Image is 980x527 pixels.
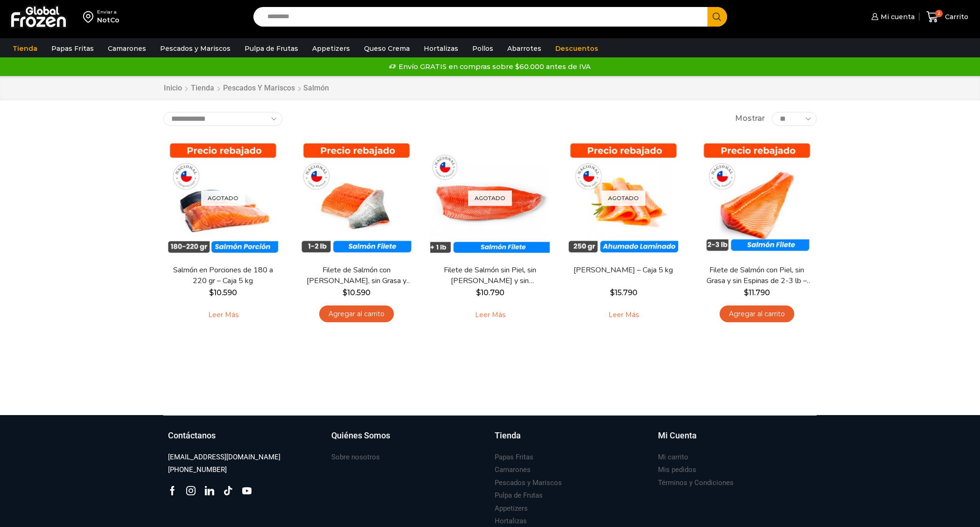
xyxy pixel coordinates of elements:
[495,451,533,464] a: Papas Fritas
[878,12,915,21] span: Mi cuenta
[610,288,615,297] span: $
[436,265,544,286] a: Filete de Salmón sin Piel, sin [PERSON_NAME] y sin [PERSON_NAME] – Caja 10 Kg
[168,464,227,476] a: [PHONE_NUMBER]
[744,288,770,297] bdi: 11.790
[343,288,347,297] span: $
[168,465,227,475] h3: [PHONE_NUMBER]
[331,452,380,462] h3: Sobre nosotros
[658,430,697,442] h3: Mi Cuenta
[163,83,329,94] nav: Breadcrumb
[194,305,253,325] a: Leé más sobre “Salmón en Porciones de 180 a 220 gr - Caja 5 kg”
[163,112,282,126] select: Pedido de la tienda
[658,465,696,475] h3: Mis pedidos
[935,10,943,17] span: 2
[343,288,371,297] bdi: 10.590
[744,288,749,297] span: $
[658,452,688,462] h3: Mi carrito
[201,190,245,206] p: Agotado
[8,40,42,57] a: Tienda
[168,451,280,464] a: [EMAIL_ADDRESS][DOMAIN_NAME]
[924,6,971,28] a: 2 Carrito
[570,265,677,276] a: [PERSON_NAME] – Caja 5 kg
[168,452,280,462] h3: [EMAIL_ADDRESS][DOMAIN_NAME]
[658,464,696,476] a: Mis pedidos
[869,7,915,26] a: Mi cuenta
[303,265,410,286] a: Filete de Salmón con [PERSON_NAME], sin Grasa y sin Espinas 1-2 lb – Caja 10 Kg
[209,288,237,297] bdi: 10.590
[943,12,968,21] span: Carrito
[495,452,533,462] h3: Papas Fritas
[168,430,216,442] h3: Contáctanos
[331,430,390,442] h3: Quiénes Somos
[476,288,504,297] bdi: 10.790
[476,288,481,297] span: $
[602,190,645,206] p: Agotado
[319,305,394,323] a: Agregar al carrito: “Filete de Salmón con Piel, sin Grasa y sin Espinas 1-2 lb – Caja 10 Kg”
[331,451,380,464] a: Sobre nosotros
[468,190,512,206] p: Agotado
[97,15,119,25] div: NotCo
[495,477,562,489] a: Pescados y Mariscos
[495,504,528,513] h3: Appetizers
[303,83,329,92] h1: Salmón
[720,305,794,323] a: Agregar al carrito: “Filete de Salmón con Piel, sin Grasa y sin Espinas de 2-3 lb - Premium - Caj...
[495,430,649,451] a: Tienda
[610,288,637,297] bdi: 15.790
[169,265,277,286] a: Salmón en Porciones de 180 a 220 gr – Caja 5 kg
[223,83,295,94] a: Pescados y Mariscos
[461,305,520,325] a: Leé más sobre “Filete de Salmón sin Piel, sin Grasa y sin Espinas – Caja 10 Kg”
[97,9,119,15] div: Enviar a
[495,502,528,515] a: Appetizers
[359,40,414,57] a: Queso Crema
[168,430,322,451] a: Contáctanos
[495,464,531,476] a: Camarones
[209,288,214,297] span: $
[163,83,182,94] a: Inicio
[495,489,543,502] a: Pulpa de Frutas
[495,430,521,442] h3: Tienda
[155,40,235,57] a: Pescados y Mariscos
[503,40,546,57] a: Abarrotes
[594,305,653,325] a: Leé más sobre “Salmón Ahumado Laminado - Caja 5 kg”
[551,40,603,57] a: Descuentos
[240,40,303,57] a: Pulpa de Frutas
[707,7,727,27] button: Search button
[495,491,543,500] h3: Pulpa de Frutas
[495,516,527,526] h3: Hortalizas
[308,40,355,57] a: Appetizers
[658,430,812,451] a: Mi Cuenta
[83,9,97,25] img: address-field-icon.svg
[47,40,98,57] a: Papas Fritas
[468,40,498,57] a: Pollos
[658,478,734,488] h3: Términos y Condiciones
[495,465,531,475] h3: Camarones
[703,265,811,286] a: Filete de Salmón con Piel, sin Grasa y sin Espinas de 2-3 lb – Premium – Caja 10 kg
[419,40,463,57] a: Hortalizas
[103,40,151,57] a: Camarones
[331,430,485,451] a: Quiénes Somos
[658,451,688,464] a: Mi carrito
[495,478,562,488] h3: Pescados y Mariscos
[190,83,215,94] a: Tienda
[735,113,765,124] span: Mostrar
[658,477,734,489] a: Términos y Condiciones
